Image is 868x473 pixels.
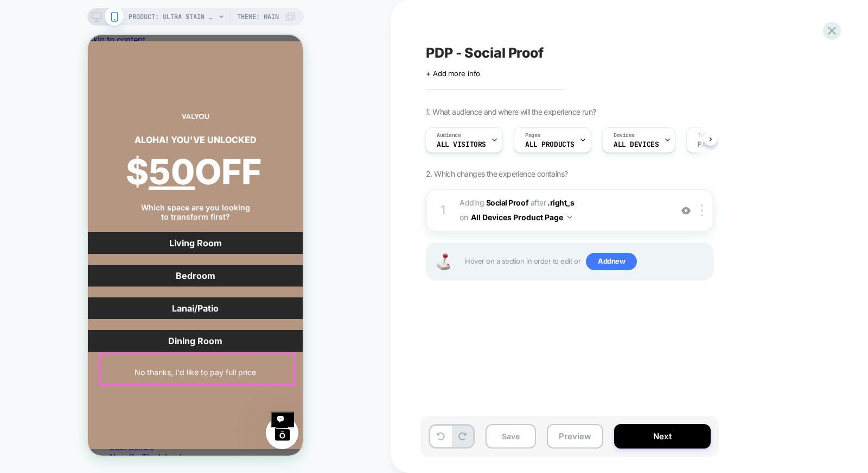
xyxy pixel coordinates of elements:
span: ALOHA! YOU'VE UNLOCKED [47,99,169,110]
span: Adding [459,198,528,207]
button: Next [614,424,711,449]
img: close [701,204,703,216]
span: Which space are you looking [53,168,162,177]
span: on [459,210,468,224]
img: Joystick [432,253,454,270]
span: .right_s [547,198,574,207]
span: ALL DEVICES [614,141,659,148]
span: Pages [525,132,540,139]
span: to transform first? [73,177,142,186]
span: Audience [437,132,461,139]
span: 1. What audience and where will the experience run? [426,107,596,116]
span: Add new [586,253,637,270]
span: AFTER [531,198,546,207]
span: PDP - Social Proof [426,45,544,61]
button: Preview [547,424,603,449]
button: All Devices Product Page [471,209,572,225]
span: ALL PRODUCTS [525,141,575,148]
img: Valyou Logo [80,73,135,89]
span: 2. Which changes the experience contains? [426,169,567,178]
span: Theme: MAIN [237,8,279,26]
span: + Add more info [426,69,480,78]
img: down arrow [567,216,572,219]
span: 50 [61,116,107,158]
b: Social Proof [486,198,528,207]
inbox-online-store-chat: Shopify online store chat [183,377,206,412]
span: PRODUCT: Ultra Stain Repellant [resistant] [129,8,215,26]
span: OFF [38,116,174,158]
span: All Visitors [437,141,486,148]
span: $ [38,116,107,158]
button: Save [486,424,536,449]
span: Trigger [698,132,719,139]
span: Page Load [698,141,735,148]
div: 1 [438,200,449,221]
span: Devices [614,132,635,139]
img: crossed eye [681,206,691,215]
span: Hover on a section in order to edit or [465,253,707,270]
